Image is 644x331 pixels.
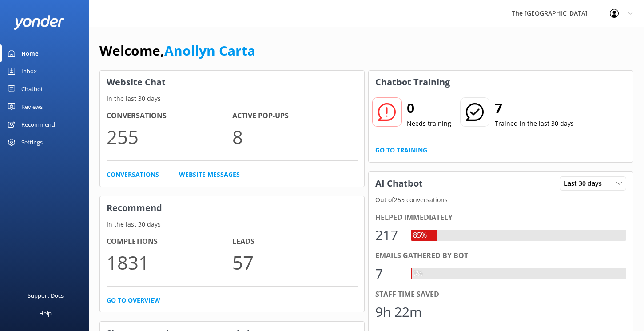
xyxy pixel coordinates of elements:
h2: 7 [495,97,574,119]
p: In the last 30 days [100,94,364,104]
h4: Completions [107,236,232,247]
p: Out of 255 conversations [369,195,633,205]
div: Helped immediately [375,212,626,223]
h4: Leads [232,236,358,247]
div: Home [21,44,39,62]
a: Conversations [107,170,159,179]
p: 255 [107,122,232,152]
h3: Chatbot Training [369,71,457,94]
h1: Welcome, [99,40,255,61]
a: Anollyn Carta [164,41,255,60]
h4: Conversations [107,110,232,122]
img: yonder-white-logo.png [13,15,64,30]
div: Emails gathered by bot [375,250,626,262]
div: 9h 22m [375,301,422,323]
div: Inbox [21,62,37,80]
div: 7 [375,263,402,284]
div: Staff time saved [375,289,626,300]
h3: AI Chatbot [369,172,429,195]
p: 8 [232,122,358,152]
div: Chatbot [21,80,43,98]
h3: Recommend [100,196,364,219]
p: Trained in the last 30 days [495,119,574,128]
span: Last 30 days [564,179,607,188]
h4: Active Pop-ups [232,110,358,122]
div: Support Docs [28,287,64,304]
div: 3% [411,268,425,279]
p: 1831 [107,247,232,277]
div: Reviews [21,98,43,116]
div: Help [39,304,52,322]
h3: Website Chat [100,71,364,94]
a: Website Messages [179,170,240,179]
p: Needs training [407,119,451,128]
p: 57 [232,247,358,277]
h2: 0 [407,97,451,119]
div: 85% [411,230,429,241]
div: Recommend [21,116,55,133]
div: Settings [21,133,43,151]
a: Go to Training [375,145,427,155]
div: 217 [375,224,402,246]
p: In the last 30 days [100,219,364,229]
a: Go to overview [107,295,160,305]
